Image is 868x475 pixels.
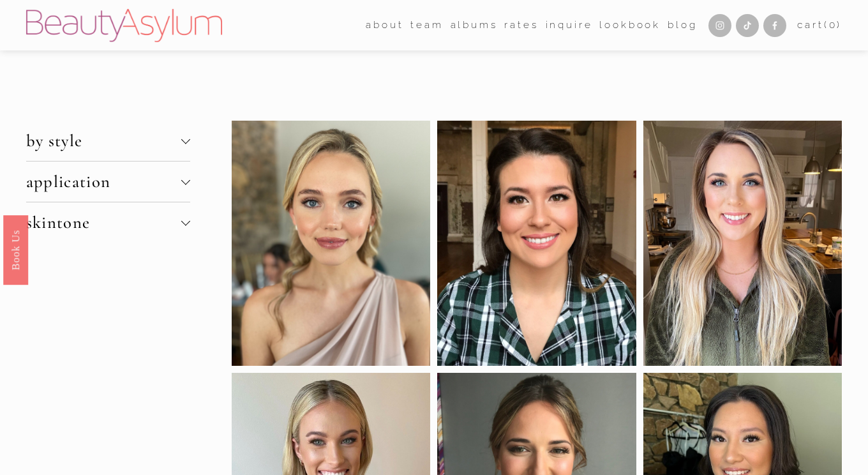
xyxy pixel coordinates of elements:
a: 0 items in cart [797,17,842,34]
a: Rates [504,15,538,35]
a: Book Us [3,215,28,285]
a: Lookbook [599,15,661,35]
img: Beauty Asylum | Bridal Hair &amp; Makeup Charlotte &amp; Atlanta [26,9,222,42]
button: application [26,162,191,202]
a: TikTok [736,14,759,37]
a: folder dropdown [366,15,403,35]
a: folder dropdown [410,15,443,35]
span: ( ) [824,19,842,31]
span: by style [26,130,182,151]
span: application [26,171,182,192]
a: Blog [668,15,697,35]
span: 0 [829,19,837,31]
a: Instagram [708,14,731,37]
a: Inquire [546,15,593,35]
button: by style [26,121,191,161]
span: about [366,17,403,34]
a: albums [451,15,498,35]
span: skintone [26,212,182,233]
button: skintone [26,202,191,243]
span: team [410,17,443,34]
a: Facebook [763,14,786,37]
